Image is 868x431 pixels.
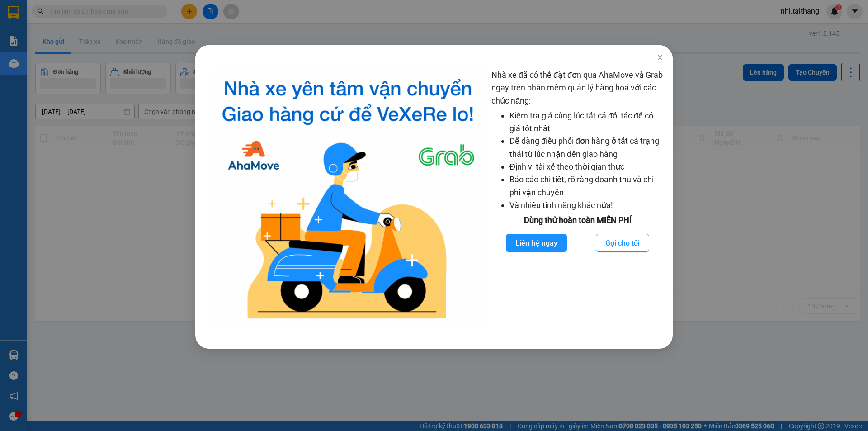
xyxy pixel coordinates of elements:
li: Dễ dàng điều phối đơn hàng ở tất cả trạng thái từ lúc nhận đến giao hàng [509,135,664,161]
div: Dùng thử hoàn toàn MIỄN PHÍ [491,214,664,227]
span: close [656,54,664,61]
span: Liên hệ ngay [515,237,557,249]
button: Gọi cho tôi [596,234,649,252]
li: Và nhiều tính năng khác nữa! [509,199,664,212]
div: Nhà xe đã có thể đặt đơn qua AhaMove và Grab ngay trên phần mềm quản lý hàng hoá với các chức năng: [491,69,664,326]
button: Close [647,45,673,71]
li: Kiểm tra giá cùng lúc tất cả đối tác để có giá tốt nhất [509,109,664,135]
span: Gọi cho tôi [605,237,640,249]
button: Liên hệ ngay [506,234,567,252]
li: Báo cáo chi tiết, rõ ràng doanh thu và chi phí vận chuyển [509,173,664,199]
li: Định vị tài xế theo thời gian thực [509,161,664,173]
img: logo [212,69,484,326]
